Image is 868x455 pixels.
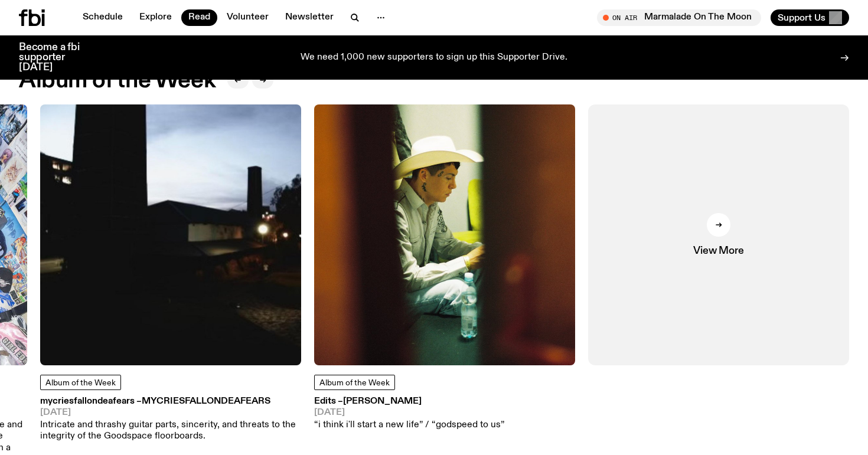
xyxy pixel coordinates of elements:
[314,104,575,365] img: A side profile of Chuquimamani-Condori. They are wearing a cowboy hat and jeans, and a white cowb...
[40,420,301,442] p: Intricate and thrashy guitar parts, sincerity, and threats to the integrity of the Goodspace floo...
[45,379,116,387] span: Album of the Week
[314,397,504,431] a: Edits –[PERSON_NAME][DATE]“i think i'll start a new life” / “godspeed to us”
[40,375,121,390] a: Album of the Week
[220,9,276,26] a: Volunteer
[40,397,301,443] a: mycriesfallondeafears –mycriesfallondeafears[DATE]Intricate and thrashy guitar parts, sincerity, ...
[314,420,504,431] p: “i think i'll start a new life” / “godspeed to us”
[693,246,743,256] span: View More
[76,9,130,26] a: Schedule
[142,397,270,406] span: mycriesfallondeafears
[314,397,504,406] h3: Edits –
[40,104,301,365] img: A blurry image of a building at dusk. Shot at low exposure, so its hard to make out much.
[778,12,825,23] span: Support Us
[19,70,216,91] h2: Album of the Week
[771,9,849,26] button: Support Us
[278,9,341,26] a: Newsletter
[319,379,390,387] span: Album of the Week
[181,9,217,26] a: Read
[301,53,567,63] p: We need 1,000 new supporters to sign up this Supporter Drive.
[343,397,422,406] span: [PERSON_NAME]
[40,408,301,417] span: [DATE]
[314,408,504,417] span: [DATE]
[588,104,849,365] a: View More
[132,9,179,26] a: Explore
[19,42,94,73] h3: Become a fbi supporter [DATE]
[40,397,301,406] h3: mycriesfallondeafears –
[597,9,761,26] button: On AirMarmalade On The Moon
[314,375,395,390] a: Album of the Week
